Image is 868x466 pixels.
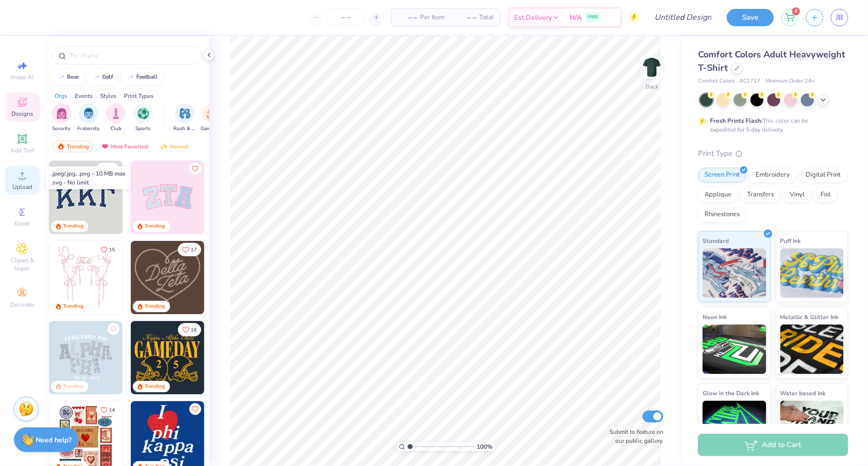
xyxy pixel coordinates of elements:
[780,388,826,398] span: Water based Ink
[204,161,277,234] img: 5ee11766-d822-42f5-ad4e-763472bf8dcf
[703,235,729,246] span: Standard
[124,92,154,100] div: Print Types
[749,168,796,183] div: Embroidery
[138,108,149,119] img: Sports Image
[11,73,34,81] span: Image AI
[78,103,100,133] div: filter for Fraternity
[110,108,121,119] img: Club Image
[173,103,196,133] button: filter button
[703,312,727,322] span: Neon Ink
[814,187,837,202] div: Foil
[36,435,72,445] strong: Need help?
[103,74,113,80] div: golf
[588,14,598,21] span: FREE
[136,125,151,133] span: Sports
[698,168,746,183] div: Screen Print
[5,256,40,272] span: Clipart & logos
[100,92,116,100] div: Styles
[156,140,193,152] div: Newest
[703,388,759,398] span: Glow in the Dark Ink
[201,103,223,133] button: filter button
[642,57,662,77] img: Back
[122,241,196,314] img: d12a98c7-f0f7-4345-bf3a-b9f1b718b86e
[83,108,94,119] img: Fraternity Image
[698,77,735,86] span: Comfort Colors
[12,183,32,191] span: Upload
[56,108,67,119] img: Sorority Image
[131,321,204,394] img: b8819b5f-dd70-42f8-b218-32dd770f7b03
[191,247,197,252] span: 17
[10,301,34,309] span: Decorate
[52,103,71,133] button: filter button
[831,9,848,26] a: JB
[49,161,122,234] img: 3b9aba4f-e317-4aa7-a679-c95a879539bd
[63,303,83,310] div: Trending
[131,161,204,234] img: 9980f5e8-e6a1-4b4a-8839-2b0e9349023c
[780,401,844,450] img: Water based Ink
[131,241,204,314] img: 12710c6a-dcc0-49ce-8688-7fe8d5f96fe2
[93,74,101,80] img: trend_line.gif
[122,321,196,394] img: a3f22b06-4ee5-423c-930f-667ff9442f68
[710,117,762,125] strong: Fresh Prints Flash:
[698,207,746,222] div: Rhinestones
[52,70,84,85] button: bear
[78,103,100,133] button: filter button
[703,325,766,374] img: Neon Ink
[10,146,34,154] span: Add Text
[570,12,582,23] span: N/A
[49,321,122,394] img: 5a4b4175-9e88-49c8-8a23-26d96782ddc6
[765,77,815,86] span: Minimum Order: 24 +
[109,247,115,252] span: 15
[54,92,67,100] div: Orgs
[477,442,493,451] span: 100 %
[97,140,153,152] div: Most Favorited
[51,178,125,187] div: .svg - No limit
[67,74,79,80] div: bear
[51,169,125,178] div: .jpeg/.jpg, .png - 10 MB max
[727,9,774,26] button: Save
[783,187,811,202] div: Vinyl
[63,383,83,390] div: Trending
[710,116,832,134] div: This color can be expedited for 5 day delivery.
[53,140,94,152] div: Trending
[698,48,845,74] span: Comfort Colors Adult Heavyweight T-Shirt
[137,74,158,80] div: football
[106,103,126,133] button: filter button
[11,110,33,118] span: Designs
[122,161,196,234] img: edfb13fc-0e43-44eb-bea2-bf7fc0dd67f9
[178,243,201,256] button: Like
[191,327,197,332] span: 18
[145,223,165,230] div: Trending
[57,74,65,80] img: trend_line.gif
[108,323,119,335] button: Like
[836,12,843,23] span: JB
[87,70,118,85] button: golf
[189,163,201,175] button: Like
[121,70,163,85] button: football
[173,125,196,133] span: Rush & Bid
[96,403,119,417] button: Like
[127,74,135,80] img: trend_line.gif
[133,103,153,133] div: filter for Sports
[52,103,71,133] div: filter for Sorority
[49,241,122,314] img: 83dda5b0-2158-48ca-832c-f6b4ef4c4536
[75,92,93,100] div: Events
[514,12,552,23] span: Est. Delivery
[57,143,65,150] img: trending.gif
[207,108,218,119] img: Game Day Image
[145,303,165,310] div: Trending
[96,163,119,176] button: Like
[179,108,191,119] img: Rush & Bid Image
[792,7,800,15] span: 4
[420,12,444,23] span: Per Item
[204,321,277,394] img: 2b704b5a-84f6-4980-8295-53d958423ff9
[479,12,494,23] span: Total
[101,143,109,150] img: most_fav.gif
[780,312,839,322] span: Metallic & Glitter Ink
[698,187,738,202] div: Applique
[799,168,847,183] div: Digital Print
[68,50,195,60] input: Try "Alpha"
[145,383,165,390] div: Trending
[703,248,766,298] img: Standard
[703,401,766,450] img: Glow in the Dark Ink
